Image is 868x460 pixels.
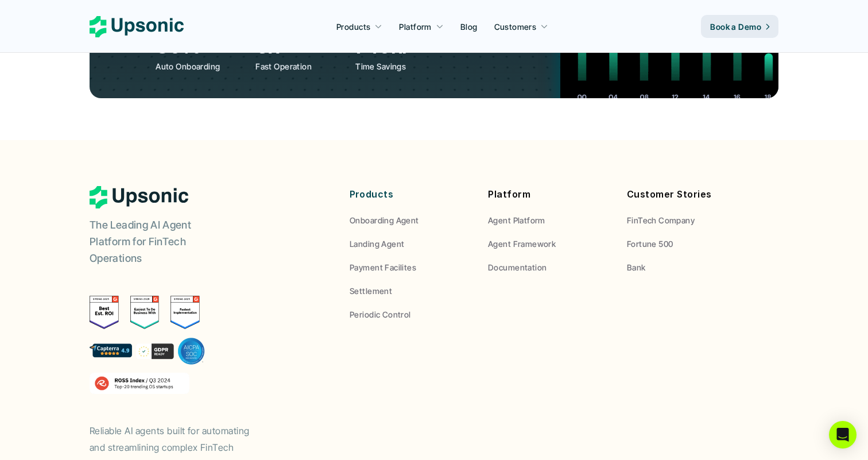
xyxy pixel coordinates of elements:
[494,21,537,33] p: Customers
[488,186,610,203] p: Platform
[350,308,411,320] p: Periodic Control
[627,186,749,203] p: Customer Stories
[701,15,778,38] a: Book a Demo
[156,60,247,72] p: Auto Onboarding
[488,214,545,226] p: Agent Platform
[90,217,233,266] p: The Leading AI Agent Platform for FinTech Operations
[350,285,392,297] p: Settlement
[710,21,761,33] p: Book a Demo
[355,60,447,72] p: Time Savings
[829,421,857,449] div: Open Intercom Messenger
[336,21,370,33] p: Products
[399,21,431,33] p: Platform
[627,261,646,273] p: Bank
[350,186,471,203] p: Products
[488,261,610,273] a: Documentation
[627,238,673,250] p: Fortune 500
[350,261,416,273] p: Payment Facilites
[454,16,485,37] a: Blog
[460,21,478,33] p: Blog
[350,214,419,226] p: Onboarding Agent
[255,60,347,72] p: Fast Operation
[350,238,404,250] p: Landing Agent
[350,214,471,226] a: Onboarding Agent
[488,261,547,273] p: Documentation
[330,16,389,37] a: Products
[488,238,556,250] p: Agent Framework
[627,214,695,226] p: FinTech Company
